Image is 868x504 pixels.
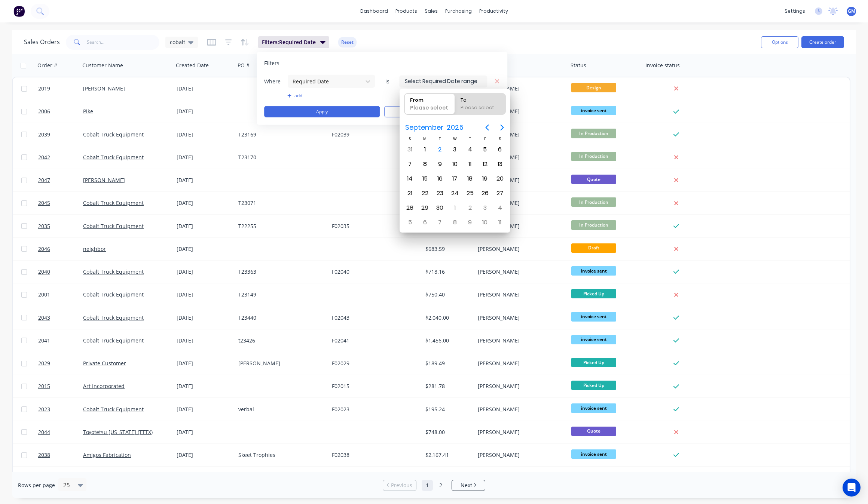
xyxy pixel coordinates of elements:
[478,131,561,138] div: [PERSON_NAME]
[177,108,232,115] div: [DATE]
[571,312,616,321] span: invoice sent
[38,169,83,191] a: 2047
[83,291,144,298] a: Cobalt Truck Equipment
[479,217,490,228] div: Friday, October 10, 2025
[761,36,798,48] button: Options
[645,62,680,69] div: Invoice status
[38,123,83,146] a: 2039
[479,159,490,170] div: Friday, September 12, 2025
[38,268,50,276] span: 2040
[38,131,50,138] span: 2039
[38,85,50,92] span: 2019
[425,406,470,413] div: $195.24
[419,173,431,184] div: Monday, September 15, 2025
[238,406,321,413] div: verbal
[177,451,232,459] div: [DATE]
[24,39,60,46] h1: Sales Orders
[38,360,50,367] span: 2029
[781,6,809,17] div: settings
[264,106,380,117] button: Apply
[83,360,126,367] a: Private Customer
[464,173,476,184] div: Thursday, September 18, 2025
[801,36,844,48] button: Create order
[571,381,616,390] span: Picked Up
[177,314,232,322] div: [DATE]
[479,144,490,155] div: Friday, September 5, 2025
[492,136,507,142] div: S
[479,202,490,213] div: Friday, October 3, 2025
[434,173,446,184] div: Tuesday, September 16, 2025
[403,121,445,134] span: September
[238,62,250,69] div: PO #
[83,108,93,115] a: Pike
[571,266,616,276] span: invoice sent
[170,38,185,46] span: cobalt
[18,482,55,489] span: Rows per page
[83,85,125,92] a: [PERSON_NAME]
[238,291,321,298] div: T23149
[418,136,433,142] div: M
[494,159,505,170] div: Saturday, September 13, 2025
[494,144,505,155] div: Saturday, September 6, 2025
[571,175,616,184] span: Quote
[452,482,485,489] a: Next page
[494,173,505,184] div: Saturday, September 20, 2025
[177,268,232,276] div: [DATE]
[38,77,83,100] a: 2019
[571,220,616,230] span: In Production
[83,222,144,230] a: Cobalt Truck Equipment
[478,360,561,367] div: [PERSON_NAME]
[83,428,153,436] a: Toyotetsu [US_STATE] (TTTX)
[464,144,476,155] div: Thursday, September 4, 2025
[449,159,461,170] div: Wednesday, September 10, 2025
[332,360,415,367] div: F02029
[38,444,83,466] a: 2038
[478,337,561,344] div: [PERSON_NAME]
[238,154,321,161] div: T23170
[478,222,561,230] div: [PERSON_NAME]
[38,406,50,413] span: 2023
[38,238,83,260] a: 2046
[477,136,492,142] div: F
[480,120,495,135] button: Previous page
[425,314,470,322] div: $2,040.00
[38,375,83,397] a: 2015
[434,202,446,213] div: Tuesday, September 30, 2025
[177,85,232,92] div: [DATE]
[392,6,421,17] div: products
[238,199,321,207] div: T23071
[434,159,446,170] div: Tuesday, September 9, 2025
[495,120,510,135] button: Next page
[419,144,431,155] div: Monday, September 1, 2025
[494,202,505,213] div: Saturday, October 4, 2025
[380,480,488,491] ul: Pagination
[848,8,855,15] span: GM
[449,217,461,228] div: Wednesday, October 8, 2025
[264,59,279,67] span: Filters
[458,93,503,104] div: To
[38,428,50,436] span: 2044
[83,406,144,413] a: Cobalt Truck Equipment
[478,154,561,161] div: [PERSON_NAME]
[478,85,561,92] div: [PERSON_NAME]
[419,217,431,228] div: Monday, October 6, 2025
[38,467,83,489] a: 2025
[400,121,468,134] button: September2025
[478,428,561,436] div: [PERSON_NAME]
[264,77,287,85] span: Where
[434,217,446,228] div: Tuesday, October 7, 2025
[38,398,83,421] a: 2023
[404,173,416,184] div: Sunday, September 14, 2025
[38,154,50,161] span: 2042
[332,406,415,413] div: F02023
[464,159,476,170] div: Thursday, September 11, 2025
[38,352,83,375] a: 2029
[425,291,470,298] div: $750.40
[425,451,470,459] div: $2,167.41
[258,36,329,48] button: Filters:Required Date
[332,222,415,230] div: F02035
[357,6,392,17] a: dashboard
[571,62,586,69] div: Status
[332,451,415,459] div: F02038
[38,421,83,443] a: 2044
